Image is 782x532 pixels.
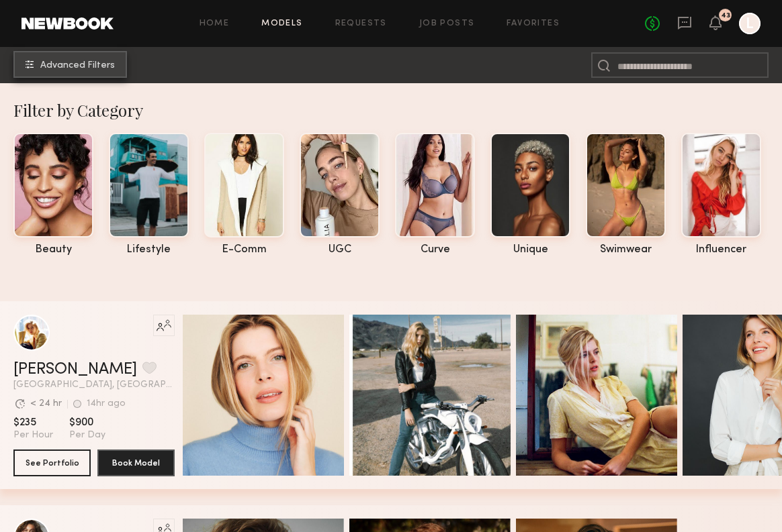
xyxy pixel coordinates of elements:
div: curve [395,244,475,256]
span: Per Day [69,429,105,441]
a: Requests [335,19,387,28]
div: 14hr ago [87,399,126,409]
button: Advanced Filters [13,51,127,78]
div: lifestyle [109,244,189,256]
span: Advanced Filters [40,61,115,70]
div: 43 [721,12,730,19]
div: swimwear [586,244,666,256]
div: e-comm [204,244,284,256]
span: Per Hour [13,429,53,441]
div: influencer [681,244,761,256]
div: UGC [300,244,380,256]
button: See Portfolio [13,449,91,476]
span: $900 [69,416,105,429]
a: [PERSON_NAME] [13,362,137,378]
a: Home [200,19,230,28]
button: Book Model [97,449,175,476]
span: $235 [13,416,53,429]
div: unique [490,244,570,256]
a: Models [261,19,302,28]
a: Favorites [507,19,560,28]
div: beauty [13,244,93,256]
a: Job Posts [419,19,475,28]
div: Filter by Category [13,99,782,121]
div: < 24 hr [30,399,62,409]
a: L [739,13,761,34]
span: [GEOGRAPHIC_DATA], [GEOGRAPHIC_DATA] [13,380,175,390]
